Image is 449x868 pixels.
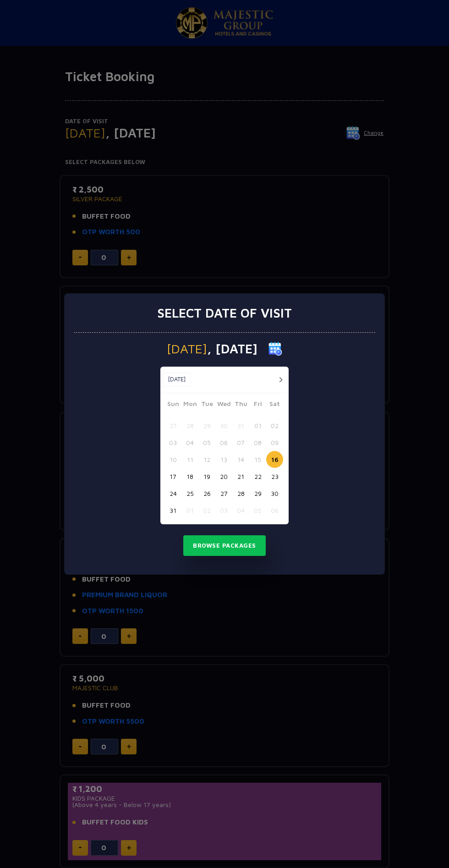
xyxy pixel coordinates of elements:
[164,417,181,434] button: 27
[167,342,207,355] span: [DATE]
[164,434,181,451] button: 03
[164,399,181,412] span: Sun
[249,502,266,519] button: 05
[181,502,198,519] button: 01
[198,399,215,412] span: Tue
[215,468,232,485] button: 20
[183,535,266,556] button: Browse Packages
[215,417,232,434] button: 30
[215,399,232,412] span: Wed
[266,502,283,519] button: 06
[249,451,266,468] button: 15
[249,399,266,412] span: Fri
[215,451,232,468] button: 13
[249,468,266,485] button: 22
[198,502,215,519] button: 02
[181,451,198,468] button: 11
[232,399,249,412] span: Thu
[249,434,266,451] button: 08
[198,451,215,468] button: 12
[232,468,249,485] button: 21
[249,485,266,502] button: 29
[268,342,282,356] img: calender icon
[181,485,198,502] button: 25
[266,399,283,412] span: Sat
[215,502,232,519] button: 03
[157,305,292,321] h3: Select date of visit
[164,468,181,485] button: 17
[232,417,249,434] button: 31
[198,417,215,434] button: 29
[164,451,181,468] button: 10
[215,434,232,451] button: 06
[266,451,283,468] button: 16
[232,434,249,451] button: 07
[181,417,198,434] button: 28
[198,485,215,502] button: 26
[266,417,283,434] button: 02
[163,373,191,386] button: [DATE]
[198,434,215,451] button: 05
[266,434,283,451] button: 09
[232,451,249,468] button: 14
[164,485,181,502] button: 24
[164,502,181,519] button: 31
[207,342,257,355] span: , [DATE]
[266,468,283,485] button: 23
[181,399,198,412] span: Mon
[181,434,198,451] button: 04
[249,417,266,434] button: 01
[181,468,198,485] button: 18
[215,485,232,502] button: 27
[232,502,249,519] button: 04
[232,485,249,502] button: 28
[198,468,215,485] button: 19
[266,485,283,502] button: 30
